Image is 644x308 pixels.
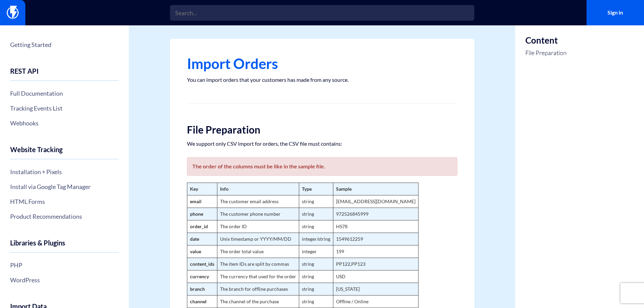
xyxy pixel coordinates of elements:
td: integer [299,245,333,258]
strong: phone [190,211,203,217]
strong: Info [220,186,229,192]
h4: Libraries & Plugins [10,239,119,253]
p: We support only CSV import for orders, the CSV file must contains: [187,140,457,147]
strong: Sample [336,186,352,192]
p: You can import orders that your customers has made from any source. [187,76,457,83]
strong: Key [190,186,198,192]
td: Unix timestamp or YYYY/MM/DD [217,233,299,245]
td: string [299,283,333,295]
a: Getting Started [10,39,119,50]
td: string [299,295,333,308]
td: [US_STATE] [333,283,418,295]
td: string [299,220,333,233]
td: USD [333,270,418,283]
strong: branch [190,286,205,292]
a: Full Documentation [10,88,119,99]
a: File Preparation [525,49,567,57]
a: Installation + Pixels [10,166,119,177]
strong: Type [302,186,312,192]
h2: File Preparation [187,124,457,135]
strong: order_id [190,223,208,229]
a: Install via Google Tag Manager [10,181,119,192]
strong: value [190,248,201,254]
h4: Website Tracking [10,146,119,159]
a: Product Recommendations [10,211,119,222]
strong: currency [190,274,209,279]
strong: content_ids [190,261,214,267]
td: The customer email address [217,195,299,208]
td: The currency that used for the order [217,270,299,283]
a: PHP [10,259,119,271]
a: Webhooks [10,117,119,129]
td: 972526845999 [333,208,418,220]
td: [EMAIL_ADDRESS][DOMAIN_NAME] [333,195,418,208]
h1: Import Orders [187,56,457,71]
td: Offline / Online [333,295,418,308]
td: integer/string [299,233,333,245]
td: The order ID [217,220,299,233]
td: The channel of the purchase [217,295,299,308]
strong: email [190,198,201,204]
a: WordPress [10,274,119,286]
td: HS78 [333,220,418,233]
td: 1549612259 [333,233,418,245]
a: HTML Forms [10,196,119,207]
a: Tracking Events List [10,102,119,114]
td: 199 [333,245,418,258]
td: The customer phone number [217,208,299,220]
strong: channel [190,299,207,304]
td: string [299,258,333,270]
td: PP122,PP123 [333,258,418,270]
b: The order of the columns must be like in the sample file. [192,163,325,169]
td: The branch for offline purchases [217,283,299,295]
input: Search... [170,5,474,21]
td: The item IDs are split by commas [217,258,299,270]
td: string [299,270,333,283]
td: string [299,208,333,220]
strong: date [190,236,199,242]
h4: REST API [10,67,119,81]
td: The order total value [217,245,299,258]
td: string [299,195,333,208]
h3: Content [525,35,567,45]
